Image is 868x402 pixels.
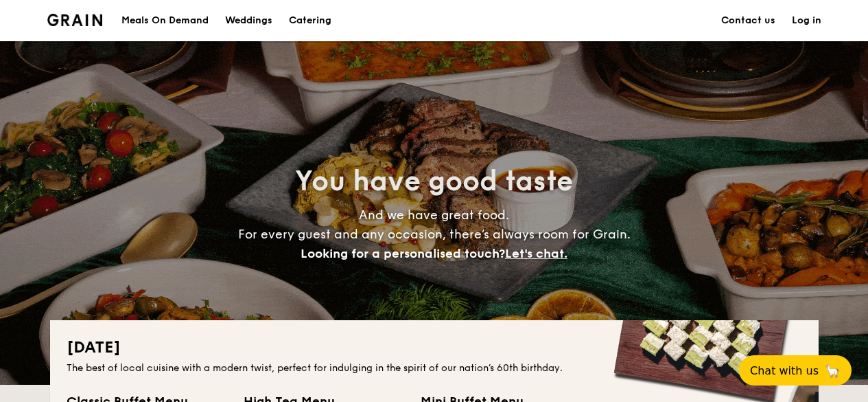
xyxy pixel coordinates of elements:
[739,355,852,386] button: Chat with us🦙
[824,363,841,379] span: 🦙
[47,14,103,26] a: Logotype
[301,246,505,261] span: Looking for a personalised touch?
[295,165,573,198] span: You have good taste
[47,14,103,26] img: Grain
[67,337,802,359] h2: [DATE]
[750,364,819,377] span: Chat with us
[67,361,802,375] div: The best of local cuisine with a modern twist, perfect for indulging in the spirit of our nation’...
[505,246,567,261] span: Let's chat.
[238,208,631,261] span: And we have great food. For every guest and any occasion, there’s always room for Grain.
